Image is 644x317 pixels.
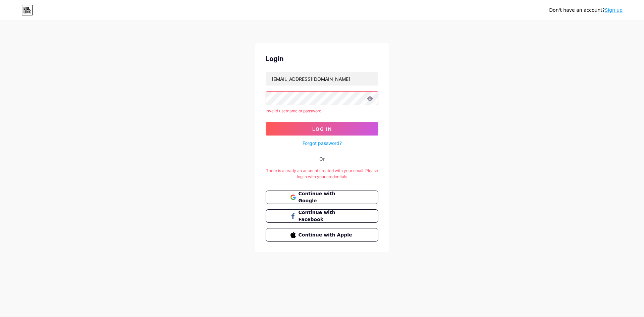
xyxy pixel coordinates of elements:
span: Log In [312,126,332,132]
div: There is already an account created with your email. Please log in with your credentials [266,168,378,180]
span: Continue with Google [299,190,354,204]
div: Don't have an account? [549,7,623,14]
span: Continue with Facebook [299,209,354,223]
div: Or [319,155,325,162]
button: Continue with Apple [266,228,378,242]
div: Login [266,54,378,64]
div: Invalid username or password. [266,108,378,114]
button: Continue with Facebook [266,209,378,223]
span: Continue with Apple [299,231,354,239]
button: Log In [266,122,378,136]
a: Sign up [605,7,623,13]
button: Continue with Google [266,191,378,204]
a: Forgot password? [303,140,342,147]
input: Username [266,72,378,86]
